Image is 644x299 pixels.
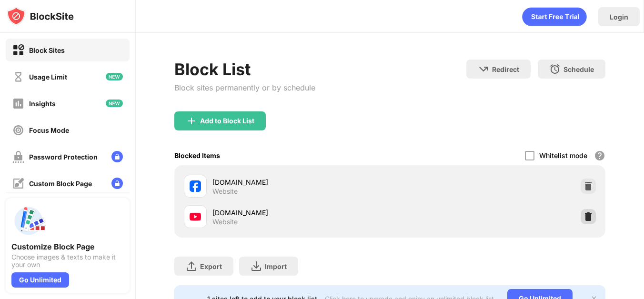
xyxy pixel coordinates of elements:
div: Add to Block List [200,117,254,125]
div: Schedule [563,65,594,73]
div: Export [200,262,222,270]
img: logo-blocksite.svg [7,7,74,26]
img: password-protection-off.svg [12,151,24,163]
img: block-on.svg [12,44,24,56]
div: Blocked Items [174,151,220,159]
div: Login [610,13,628,21]
img: insights-off.svg [12,98,24,110]
div: Insights [29,100,56,108]
div: [DOMAIN_NAME] [212,208,390,218]
div: Block Sites [29,46,65,54]
img: favicons [190,180,201,192]
img: lock-menu.svg [111,178,123,189]
img: favicons [190,211,201,222]
div: Website [212,218,238,226]
div: Password Protection [29,153,98,161]
div: Focus Mode [29,126,69,134]
div: Customize Block Page [11,242,124,251]
div: Custom Block Page [29,179,92,188]
div: Import [265,262,287,270]
img: focus-off.svg [12,124,24,136]
div: Website [212,187,238,196]
img: lock-menu.svg [111,151,123,162]
div: Choose images & texts to make it your own [11,253,124,269]
img: new-icon.svg [106,100,123,107]
img: customize-block-page-off.svg [12,178,24,189]
div: Usage Limit [29,73,67,81]
img: new-icon.svg [106,73,123,80]
img: push-custom-page.svg [11,204,46,238]
div: Redirect [492,65,519,73]
div: Block sites permanently or by schedule [174,83,315,92]
img: time-usage-off.svg [12,71,24,83]
div: animation [522,7,587,26]
div: [DOMAIN_NAME] [212,177,390,187]
div: Block List [174,60,315,79]
div: Whitelist mode [539,151,587,159]
div: Go Unlimited [11,272,69,288]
